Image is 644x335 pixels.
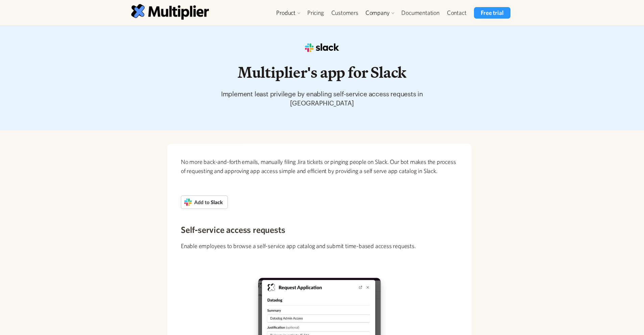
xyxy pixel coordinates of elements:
a: Contact [443,7,470,19]
div: Product [276,9,295,17]
h1: Multiplier's app for Slack [221,63,424,82]
div: Company [362,7,398,19]
h3: Self-service access requests [181,223,458,236]
p: No more back-and-forth emails, manually filing Jira tickets or pinging people on Slack. Our bot m... [181,157,458,175]
a: Customers [328,7,362,19]
a: Free trial [474,7,510,19]
img: Add to Slack [181,195,228,209]
div: Product [273,7,304,19]
a: Documentation [398,7,443,19]
p: ‍ [181,209,458,218]
img: Slack [301,39,343,56]
p: Enable employees to browse a self-service app catalog and submit time-based access requests. [181,241,458,250]
div: Company [365,9,390,17]
p: ‍ [181,181,458,190]
p: Implement least privilege by enabling self-service access requests in [GEOGRAPHIC_DATA] [221,90,424,108]
a: Pricing [304,7,328,19]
